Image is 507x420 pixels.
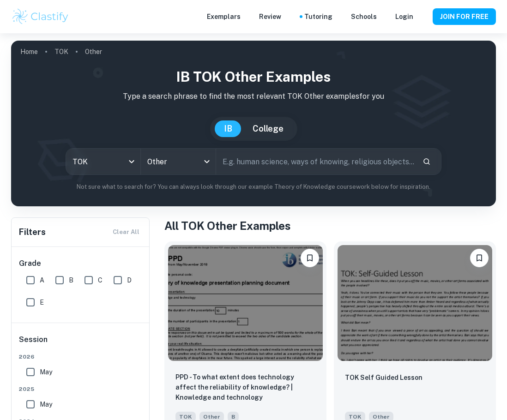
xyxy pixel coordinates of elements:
img: profile cover [11,41,496,206]
a: Home [20,45,38,58]
span: A [40,275,44,285]
h6: Grade [19,258,143,269]
a: TOK [54,45,68,58]
div: TOK [66,149,140,174]
button: College [243,120,293,137]
img: TOK Other example thumbnail: PPD - To what extent does technology aff [168,245,323,361]
button: Help and Feedback [421,14,425,19]
span: D [127,275,132,285]
span: May [40,399,52,409]
span: B [69,275,73,285]
span: C [98,275,103,285]
div: Other [141,149,215,174]
h1: All TOK Other Examples [164,217,496,234]
button: Please log in to bookmark exemplars [470,249,489,267]
p: Other [85,47,102,57]
span: 2026 [19,353,143,361]
span: E [40,297,44,307]
h6: Session [19,334,143,353]
button: IB [215,120,241,137]
h1: IB TOK Other examples [18,66,489,87]
a: Tutoring [304,12,332,22]
h6: Filters [19,226,46,239]
p: Type a search phrase to find the most relevant TOK Other examples for you [18,91,489,102]
p: Exemplars [207,12,241,22]
p: PPD - To what extent does technology affect the reliability of knowledge? | Knowledge and technology [175,372,315,402]
p: TOK Self Guided Lesson [345,372,422,383]
button: Search [419,154,435,169]
button: JOIN FOR FREE [433,8,496,25]
p: Not sure what to search for? You can always look through our example Theory of Knowledge coursewo... [18,182,489,192]
button: Please log in to bookmark exemplars [301,249,319,267]
input: E.g. human science, ways of knowing, religious objects... [216,149,415,174]
a: Schools [351,12,377,22]
a: Login [395,12,413,22]
span: 2025 [19,385,143,393]
img: TOK Other example thumbnail: TOK Self Guided Lesson [338,245,492,361]
span: May [40,367,52,377]
img: Clastify logo [11,7,70,26]
p: Review [259,12,281,22]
